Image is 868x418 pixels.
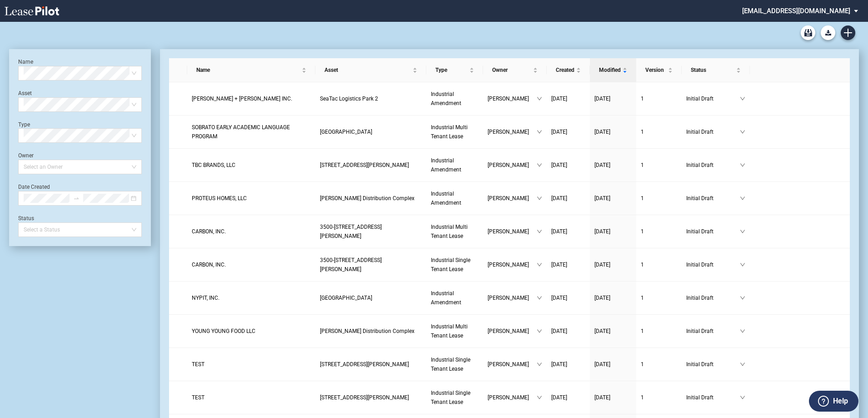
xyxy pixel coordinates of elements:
span: SOBRATO EARLY ACADEMIC LANGUAGE PROGRAM [192,124,290,140]
span: Type [435,65,468,75]
a: [DATE] [551,360,585,369]
span: 3250 East Carpenter Avenue [320,394,409,401]
span: 1 [641,295,644,301]
span: Initial Draft [686,260,740,269]
span: YOUNG YOUNG FOOD LLC [192,328,255,334]
span: [PERSON_NAME] [488,360,537,369]
span: Initial Draft [686,94,740,103]
a: [DATE] [594,127,632,136]
span: 1 [641,361,644,368]
span: Gale Distribution Complex [320,328,414,334]
a: 1 [641,227,677,236]
a: [DATE] [594,327,632,336]
a: CARBON, INC. [192,227,311,236]
span: CARBON, INC. [192,262,226,268]
a: 1 [641,293,677,302]
a: [DATE] [594,393,632,402]
span: down [537,328,542,334]
label: Type [18,121,30,128]
span: Industrial Multi Tenant Lease [431,124,468,140]
a: Industrial Amendment [431,156,479,174]
span: SeaTac Logistics Park 2 [320,96,378,102]
span: 100 Anderson Avenue [320,162,409,168]
span: TEST [192,361,205,368]
a: [PERSON_NAME] Distribution Complex [320,327,422,336]
span: [DATE] [594,394,610,401]
a: [STREET_ADDRESS][PERSON_NAME] [320,393,422,402]
span: to [73,195,80,201]
a: [GEOGRAPHIC_DATA] [320,127,422,136]
a: [DATE] [551,327,585,336]
a: TEST [192,393,311,402]
span: down [740,295,745,301]
span: Industrial Single Tenant Lease [431,390,470,405]
a: Industrial Single Tenant Lease [431,355,479,373]
a: SOBRATO EARLY ACADEMIC LANGUAGE PROGRAM [192,123,311,141]
span: Gale Distribution Complex [320,195,414,201]
a: 1 [641,393,677,402]
a: 1 [641,161,677,170]
span: [DATE] [594,162,610,168]
span: down [740,196,745,201]
span: 1 [641,162,644,168]
span: down [537,162,542,168]
span: [DATE] [551,262,567,268]
th: Status [682,58,750,82]
span: Industrial Amendment [431,91,461,106]
a: 1 [641,127,677,136]
span: 1 [641,394,644,401]
span: [DATE] [551,195,567,201]
th: Type [426,58,483,82]
span: 3500-3520 Thomas Road [320,257,382,272]
a: [DATE] [551,227,585,236]
a: Industrial Single Tenant Lease [431,256,479,274]
a: TEST [192,360,311,369]
span: TEST [192,394,205,401]
label: Date Created [18,184,50,190]
label: Name [18,59,33,65]
span: down [537,395,542,400]
span: [PERSON_NAME] [488,293,537,302]
span: Status [691,65,734,75]
span: 1 [641,328,644,334]
span: [DATE] [551,361,567,368]
a: [DATE] [551,194,585,203]
span: down [740,96,745,101]
a: [DATE] [594,360,632,369]
span: Initial Draft [686,293,740,302]
span: Name [196,65,300,75]
span: Industrial Amendment [431,290,461,306]
span: [DATE] [551,96,567,102]
a: Create new document [841,25,855,40]
a: 1 [641,360,677,369]
a: [STREET_ADDRESS][PERSON_NAME] [320,360,422,369]
span: [PERSON_NAME] [488,327,537,336]
a: [DATE] [551,393,585,402]
span: down [537,295,542,301]
span: Version [645,65,666,75]
span: Industrial Amendment [431,191,461,206]
span: Initial Draft [686,161,740,170]
a: 1 [641,94,677,103]
span: Asset [324,65,411,75]
a: 1 [641,260,677,269]
span: [PERSON_NAME] [488,161,537,170]
span: KUEHNE + NAGEL INC. [192,96,292,102]
span: [DATE] [594,295,610,301]
label: Asset [18,90,32,96]
span: down [537,129,542,135]
span: down [740,328,745,334]
label: Status [18,215,34,222]
span: down [740,362,745,367]
a: TBC BRANDS, LLC [192,161,311,170]
span: Initial Draft [686,227,740,236]
span: [PERSON_NAME] [488,227,537,236]
th: Version [636,58,682,82]
span: Initial Draft [686,194,740,203]
span: 100 Anderson Avenue [320,361,409,368]
span: 1 [641,129,644,135]
span: Kato Business Center [320,295,372,301]
span: Industrial Amendment [431,157,461,173]
span: 3500-3520 Thomas Road [320,224,382,239]
a: Industrial Single Tenant Lease [431,388,479,407]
